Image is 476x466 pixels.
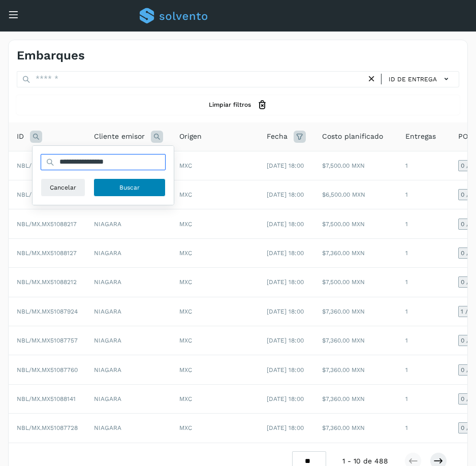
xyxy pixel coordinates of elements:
td: NIAGARA [86,384,171,413]
span: 0 / 1 [461,425,473,431]
span: MXC [179,221,192,228]
span: ID [17,131,24,142]
td: $7,360.00 MXN [314,238,397,267]
span: NBL/MX.MX51088215 [17,162,77,169]
td: $7,500.00 MXN [314,268,397,297]
span: [DATE] 18:00 [267,278,304,286]
span: Cliente emisor [94,131,145,142]
span: [DATE] 18:00 [267,366,304,374]
span: 0 / 1 [461,163,473,169]
td: 1 [397,326,450,355]
span: 0 / 1 [461,337,473,344]
span: [DATE] 18:00 [267,395,304,402]
td: 1 [397,414,450,443]
td: NIAGARA [86,414,171,443]
td: 1 [397,268,450,297]
td: NIAGARA [86,297,171,326]
td: $7,500.00 MXN [314,151,397,180]
span: 0 / 1 [461,396,473,402]
span: Entregas [405,131,436,142]
span: MXC [179,250,192,257]
td: 1 [397,355,450,384]
span: 0 / 1 [461,279,473,285]
span: Costo planificado [322,131,383,142]
span: 0 / 1 [461,192,473,198]
span: NBL/MX.MX51088316 [17,191,77,198]
td: 1 [397,297,450,326]
td: 1 [397,209,450,238]
h4: Embarques [17,48,85,63]
span: Limpiar filtros [209,100,251,109]
td: 1 [397,151,450,180]
span: NBL/MX.MX51088127 [17,250,77,257]
td: NIAGARA [86,355,171,384]
button: ID de entrega [386,72,455,86]
span: NBL/MX.MX51087757 [17,337,78,344]
td: $7,360.00 MXN [314,414,397,443]
span: MXC [179,366,192,374]
span: MXC [179,278,192,286]
span: [DATE] 18:00 [267,424,304,431]
span: [DATE] 18:00 [267,221,304,228]
span: [DATE] 18:00 [267,337,304,344]
td: NIAGARA [86,209,171,238]
td: 1 [397,384,450,413]
span: MXC [179,337,192,344]
span: [DATE] 18:00 [267,250,304,257]
span: NBL/MX.MX51087728 [17,424,78,431]
span: NBL/MX.MX51088212 [17,278,77,286]
span: 0 / 1 [461,221,473,227]
span: 1 / 1 [461,308,472,315]
td: $7,360.00 MXN [314,297,397,326]
span: MXC [179,162,192,169]
span: ID de entrega [389,75,437,84]
span: NBL/MX.MX51087924 [17,308,78,315]
td: $7,360.00 MXN [314,326,397,355]
span: [DATE] 18:00 [267,191,304,198]
span: MXC [179,191,192,198]
td: $6,500.00 MXN [314,180,397,209]
span: MXC [179,308,192,315]
td: 1 [397,180,450,209]
td: NIAGARA [86,268,171,297]
td: $7,500.00 MXN [314,209,397,238]
button: Limpiar filtros [17,96,459,114]
td: $7,360.00 MXN [314,384,397,413]
span: [DATE] 18:00 [267,308,304,315]
td: NIAGARA [86,326,171,355]
span: NBL/MX.MX51087760 [17,366,78,374]
span: [DATE] 18:00 [267,162,304,169]
span: Origen [179,131,202,142]
span: 0 / 1 [461,367,473,373]
span: MXC [179,395,192,402]
td: 1 [397,238,450,267]
span: MXC [179,424,192,431]
span: NBL/MX.MX51088217 [17,221,77,228]
span: NBL/MX.MX51088141 [17,395,76,402]
td: $7,360.00 MXN [314,355,397,384]
td: NIAGARA [86,238,171,267]
span: 0 / 1 [461,250,473,256]
span: Fecha [267,131,288,142]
